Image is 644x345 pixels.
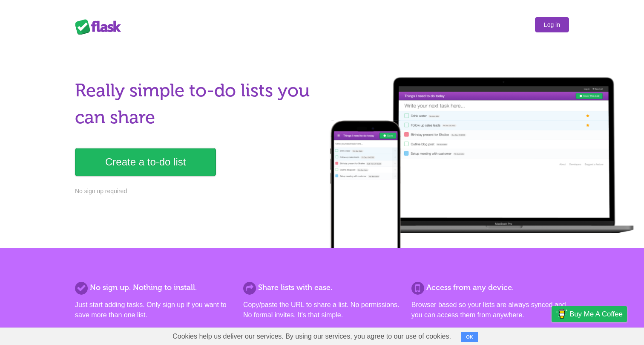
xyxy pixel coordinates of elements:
[552,306,627,322] a: Buy me a coffee
[75,187,317,196] p: No sign up required
[569,307,623,322] span: Buy me a coffee
[411,282,569,293] h2: Access from any device.
[75,77,317,131] h1: Really simple to-do lists you can share
[556,307,567,321] img: Buy me a coffee
[75,19,126,35] div: Flask Lists
[411,300,569,320] p: Browser based so your lists are always synced and you can access them from anywhere.
[535,17,569,32] a: Log in
[243,282,401,293] h2: Share lists with ease.
[243,300,401,320] p: Copy/paste the URL to share a list. No permissions. No formal invites. It's that simple.
[75,300,233,320] p: Just start adding tasks. Only sign up if you want to save more than one list.
[75,282,233,293] h2: No sign up. Nothing to install.
[164,328,460,345] span: Cookies help us deliver our services. By using our services, you agree to our use of cookies.
[75,148,216,176] a: Create a to-do list
[461,332,478,342] button: OK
